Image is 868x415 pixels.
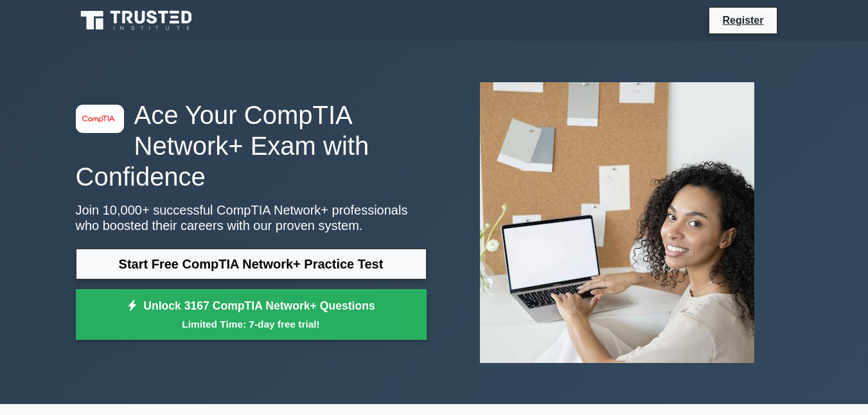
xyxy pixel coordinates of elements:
[76,249,427,279] a: Start Free CompTIA Network+ Practice Test
[92,317,411,331] small: Limited Time: 7-day free trial!
[76,202,427,233] p: Join 10,000+ successful CompTIA Network+ professionals who boosted their careers with our proven ...
[76,289,427,340] a: Unlock 3167 CompTIA Network+ QuestionsLimited Time: 7-day free trial!
[714,12,771,28] a: Register
[76,100,427,192] h1: Ace Your CompTIA Network+ Exam with Confidence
